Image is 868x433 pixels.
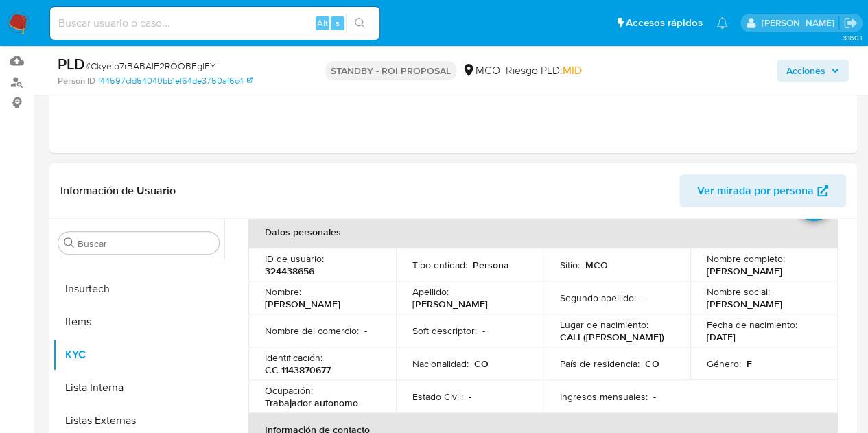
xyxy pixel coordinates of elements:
p: Nombre completo : [707,253,785,265]
p: [PERSON_NAME] [265,298,340,310]
p: Identificación : [265,351,322,364]
p: Apellido : [412,285,449,298]
p: - [641,292,644,304]
span: # Ckyelo7rBABAlF2ROOBFglEY [85,59,216,73]
p: Soft descriptor : [412,325,477,337]
p: Tipo entidad : [412,259,467,271]
p: - [364,325,367,337]
p: [PERSON_NAME] [707,298,782,310]
button: Insurtech [53,272,224,305]
span: Acciones [786,60,825,82]
p: CC 1143870677 [265,364,331,376]
p: - [469,390,471,403]
div: MCO [462,63,500,78]
button: search-icon [346,14,374,33]
p: [PERSON_NAME] [707,265,782,277]
p: Nombre : [265,285,301,298]
p: CALI ([PERSON_NAME]) [559,331,664,343]
button: Ver mirada por persona [679,174,846,207]
input: Buscar [78,237,213,250]
p: F [747,358,752,370]
a: f44597cfd54040bb1ef64de3750af6c4 [98,75,253,87]
input: Buscar usuario o caso... [50,14,379,32]
p: - [653,390,655,403]
span: Ver mirada por persona [697,174,814,207]
p: Nombre social : [707,285,770,298]
p: Persona [473,259,509,271]
button: Buscar [64,237,75,248]
span: 3.160.1 [842,32,861,43]
a: Notificaciones [716,17,728,29]
p: CO [474,358,489,370]
p: - [482,325,485,337]
p: Género : [707,358,741,370]
button: Items [53,305,224,338]
p: 324438656 [265,265,314,277]
span: Accesos rápidos [626,16,703,30]
button: KYC [53,338,224,371]
p: CO [644,358,659,370]
p: Lugar de nacimiento : [559,318,648,331]
p: Ocupación : [265,384,313,397]
p: ID de usuario : [265,253,324,265]
p: Ingresos mensuales : [559,390,647,403]
th: Datos personales [248,215,838,248]
h1: Información de Usuario [60,184,176,198]
button: Acciones [777,60,849,82]
b: PLD [58,53,85,75]
p: Sitio : [559,259,579,271]
p: País de residencia : [559,358,639,370]
p: [PERSON_NAME] [412,298,488,310]
span: MID [563,62,582,78]
p: Nacionalidad : [412,358,469,370]
p: MCO [585,259,607,271]
button: Lista Interna [53,371,224,404]
b: Person ID [58,75,95,87]
p: Nombre del comercio : [265,325,359,337]
span: Riesgo PLD: [506,63,582,78]
p: Trabajador autonomo [265,397,358,409]
p: [DATE] [707,331,736,343]
p: marcela.perdomo@mercadolibre.com.co [761,16,838,30]
p: STANDBY - ROI PROPOSAL [325,61,456,80]
span: Alt [317,16,328,30]
p: Estado Civil : [412,390,463,403]
p: Segundo apellido : [559,292,635,304]
p: Fecha de nacimiento : [707,318,797,331]
a: Salir [843,16,858,30]
span: s [336,16,340,30]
